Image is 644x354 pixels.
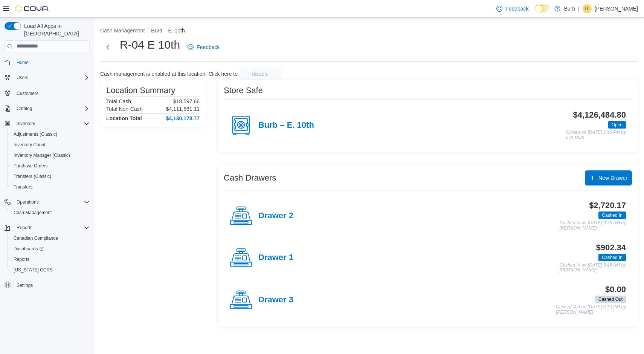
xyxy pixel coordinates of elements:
[11,172,54,181] a: Transfers (Classic)
[166,115,200,121] h4: $4,130,178.77
[8,150,93,161] button: Inventory Manager (Classic)
[14,104,35,113] button: Catalog
[596,243,626,252] h3: $902.34
[11,208,90,217] span: Cash Management
[17,199,39,205] span: Operations
[14,58,32,67] a: Home
[14,173,51,179] span: Transfers (Classic)
[11,130,60,139] a: Adjustments (Classic)
[573,110,626,120] h3: $4,126,484.80
[258,253,293,263] h4: Drawer 1
[564,4,575,13] p: Burb
[2,103,93,114] button: Catalog
[2,72,93,83] button: Users
[106,115,142,121] h4: Location Total
[583,4,592,13] div: T Lee
[11,255,90,264] span: Reports
[224,86,263,95] h3: Store Safe
[120,37,180,52] h1: R-04 E 10th
[14,198,42,207] button: Operations
[598,254,626,261] span: Cashed In
[258,121,314,130] h4: Burb – E. 10th
[11,182,35,192] a: Transfers
[173,98,200,104] p: $18,597.66
[11,151,73,160] a: Inventory Manager (Classic)
[612,121,623,128] span: Open
[11,172,90,181] span: Transfers (Classic)
[2,87,93,98] button: Customers
[14,210,52,216] span: Cash Management
[505,5,528,12] span: Feedback
[11,140,90,149] span: Inventory Count
[14,142,46,148] span: Inventory Count
[556,305,626,315] p: Cashed Out on [DATE] 8:13 PM by [PERSON_NAME]
[17,225,32,231] span: Reports
[21,22,90,37] span: Load All Apps in [GEOGRAPHIC_DATA]
[224,173,276,182] h3: Cash Drawers
[560,221,626,231] p: Cashed In on [DATE] 9:39 AM by [PERSON_NAME]
[11,234,61,243] a: Canadian Compliance
[100,40,115,55] button: Next
[585,170,632,185] button: New Drawer
[8,207,93,218] button: Cash Management
[239,68,281,80] button: disable
[11,265,90,274] span: Washington CCRS
[8,171,93,182] button: Transfers (Classic)
[14,256,29,262] span: Reports
[258,211,293,221] h4: Drawer 2
[185,40,223,55] a: Feedback
[100,27,638,36] nav: An example of EuiBreadcrumbs
[100,28,145,34] button: Cash Management
[535,5,551,12] input: Dark Mode
[15,5,49,12] img: Cova
[11,130,90,139] span: Adjustments (Classic)
[14,152,70,158] span: Inventory Manager (Classic)
[11,208,55,217] a: Cash Management
[258,295,293,305] h4: Drawer 3
[2,197,93,207] button: Operations
[560,263,626,273] p: Cashed In on [DATE] 9:45 AM by [PERSON_NAME]
[602,212,623,219] span: Cashed In
[17,121,35,127] span: Inventory
[14,58,90,67] span: Home
[106,106,143,112] h6: Total Non-Cash
[2,222,93,233] button: Reports
[166,106,200,112] p: $4,111,581.11
[14,198,90,207] span: Operations
[100,71,238,77] p: Cash management is enabled at this location. Click here to
[8,182,93,192] button: Transfers
[197,43,220,51] span: Feedback
[14,267,53,273] span: [US_STATE] CCRS
[598,174,627,182] span: New Drawer
[8,254,93,265] button: Reports
[17,106,32,112] span: Catalog
[17,282,33,288] span: Settings
[106,86,175,95] h3: Location Summary
[595,296,626,303] span: Cashed Out
[14,235,58,241] span: Canadian Compliance
[14,223,35,232] button: Reports
[8,233,93,244] button: Canadian Compliance
[11,182,90,192] span: Transfers
[14,88,90,98] span: Customers
[11,255,32,264] a: Reports
[14,131,57,137] span: Adjustments (Classic)
[11,161,90,170] span: Purchase Orders
[17,60,29,66] span: Home
[8,265,93,275] button: [US_STATE] CCRS
[589,201,626,210] h3: $2,720.17
[2,118,93,129] button: Inventory
[14,119,38,128] button: Inventory
[5,54,90,310] nav: Complex example
[14,281,36,290] a: Settings
[535,12,535,13] span: Dark Mode
[595,4,638,13] p: [PERSON_NAME]
[598,296,623,303] span: Cashed Out
[14,104,90,113] span: Catalog
[14,246,44,252] span: Dashboards
[8,161,93,171] button: Purchase Orders
[11,265,56,274] a: [US_STATE] CCRS
[8,129,93,139] button: Adjustments (Classic)
[14,119,90,128] span: Inventory
[605,285,626,294] h3: $0.00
